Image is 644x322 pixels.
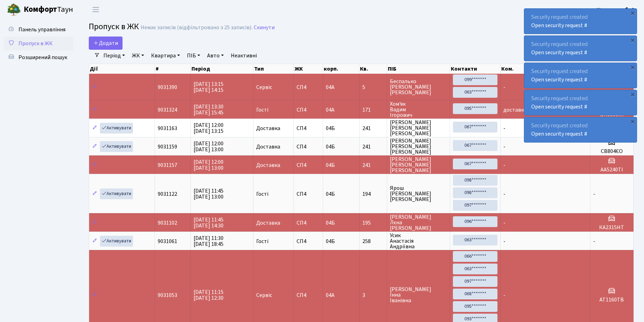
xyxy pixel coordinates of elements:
span: доставка меблів [503,106,544,114]
span: 3 [362,292,384,298]
span: 9031324 [158,106,177,114]
span: Додати [93,39,118,47]
span: 9031061 [158,238,177,245]
span: - [593,238,595,245]
a: Пропуск в ЖК [3,37,73,50]
a: Період [101,50,128,62]
span: - [503,124,505,132]
span: [DATE] 11:30 [DATE] 18:45 [194,234,223,248]
th: Дії [89,64,155,74]
span: [DATE] 12:00 [DATE] 13:00 [194,140,223,153]
a: Панель управління [3,23,73,37]
span: 258 [362,239,384,244]
span: 04Б [326,124,335,132]
span: Гості [256,107,268,113]
span: [DATE] 11:15 [DATE] 12:30 [194,288,223,302]
span: Гості [256,191,268,197]
span: 04Б [326,143,335,151]
span: Сервіс [256,84,272,90]
span: [PERSON_NAME] Лєна [PERSON_NAME] [390,214,447,231]
span: Усик Анастасія Андріївна [390,233,447,249]
span: Беспалько [PERSON_NAME] [PERSON_NAME] [390,79,447,95]
th: корп. [323,64,359,74]
span: 9031102 [158,219,177,227]
span: - [503,238,505,245]
th: Тип [253,64,294,74]
span: - [503,219,505,227]
span: Панель управління [18,26,65,33]
a: Open security request # [531,103,587,111]
span: СП4 [297,126,320,131]
a: Квартира [148,50,183,62]
span: [PERSON_NAME] Інна Іванівна [390,287,447,303]
span: 5 [362,84,384,90]
h5: СВ804ЄО [593,148,630,155]
span: 9031159 [158,143,177,151]
span: 241 [362,126,384,131]
span: [DATE] 11:45 [DATE] 14:30 [194,216,223,230]
span: Доставка [256,220,280,226]
a: Активувати [100,123,133,134]
span: СП4 [297,84,320,90]
span: Сервіс [256,292,272,298]
span: Доставка [256,126,280,131]
a: ПІБ [184,50,203,62]
span: 04Б [326,219,335,227]
span: 9031390 [158,83,177,91]
span: 04А [326,291,335,299]
span: - [503,190,505,198]
span: 194 [362,191,384,197]
span: Таун [24,4,73,16]
span: 9031053 [158,291,177,299]
span: Доставка [256,162,280,168]
span: - [503,143,505,151]
span: [DATE] 11:45 [DATE] 13:00 [194,187,223,201]
span: - [593,190,595,198]
a: Open security request # [531,130,587,138]
span: Гості [256,239,268,244]
a: ЖК [129,50,147,62]
a: Розширений пошук [3,50,73,64]
span: 9031157 [158,161,177,169]
span: [PERSON_NAME] [PERSON_NAME] [PERSON_NAME] [390,120,447,136]
th: ПІБ [387,64,450,74]
span: [DATE] 12:00 [DATE] 13:15 [194,121,223,135]
h5: КА2315НТ [593,224,630,231]
span: СП4 [297,292,320,298]
th: ЖК [294,64,323,74]
h5: AT1160TB [593,297,630,303]
span: 04Б [326,190,335,198]
a: Активувати [100,236,133,247]
span: [PERSON_NAME] [PERSON_NAME] [PERSON_NAME] [390,156,447,173]
span: [DATE] 12:00 [DATE] 13:00 [194,158,223,172]
span: - [503,83,505,91]
a: Активувати [100,188,133,199]
th: Кв. [359,64,387,74]
span: СП4 [297,144,320,150]
b: Комфорт [24,4,57,15]
div: × [629,9,636,16]
span: - [503,161,505,169]
span: СП4 [297,220,320,226]
a: Консьєрж б. 4. [597,6,636,14]
span: 04Б [326,161,335,169]
span: 9031122 [158,190,177,198]
a: Неактивні [228,50,260,62]
div: Security request created [524,90,637,115]
div: Немає записів (відфільтровано з 25 записів). [141,24,252,31]
a: Активувати [100,141,133,152]
div: Security request created [524,9,637,34]
div: Security request created [524,36,637,61]
a: Open security request # [531,22,587,29]
span: Доставка [256,144,280,150]
span: Хом'як Вадим Ігорович [390,101,447,118]
span: - [503,291,505,299]
span: Ярош [PERSON_NAME] [PERSON_NAME] [390,185,447,202]
div: × [629,64,636,71]
span: СП4 [297,162,320,168]
span: 171 [362,107,384,113]
a: Скинути [254,24,275,31]
a: Авто [204,50,227,62]
span: [DATE] 13:30 [DATE] 15:45 [194,103,223,116]
th: # [155,64,191,74]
